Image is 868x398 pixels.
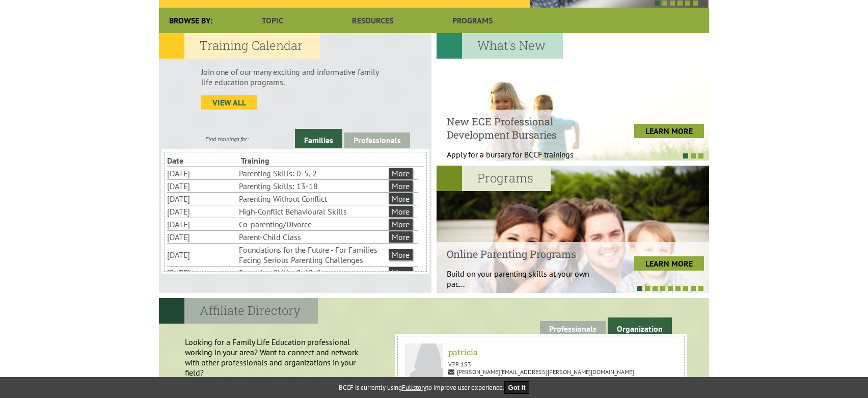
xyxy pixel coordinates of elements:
[389,193,413,204] a: More
[167,249,237,261] li: [DATE]
[241,154,313,167] li: Training
[423,8,523,33] a: Programs
[448,368,634,376] span: [PERSON_NAME][EMAIL_ADDRESS][PERSON_NAME][DOMAIN_NAME]
[389,219,413,230] a: More
[167,205,237,218] li: [DATE]
[239,218,387,230] li: Co-parenting/Divorce
[447,269,599,289] p: Build on your parenting skills at your own pac...
[447,115,599,141] h4: New ECE Professional Development Bursaries
[167,218,237,230] li: [DATE]
[167,154,239,167] li: Date
[402,383,426,392] a: Fullstory
[239,205,387,218] li: High-Conflict Behavioural Skills
[167,167,237,179] li: [DATE]
[634,256,704,271] a: LEARN MORE
[201,95,257,110] a: view all
[540,321,606,337] a: Professionals
[608,317,672,337] a: Organization
[167,231,237,243] li: [DATE]
[400,338,682,392] a: patricia asbun patricia V7P 1S3 [PERSON_NAME][EMAIL_ADDRESS][PERSON_NAME][DOMAIN_NAME]
[159,135,295,143] div: Find trainings for:
[239,167,387,179] li: Parenting Skills: 0-5, 2
[437,166,551,191] h2: Programs
[389,180,413,192] a: More
[223,8,322,33] a: Topic
[201,67,389,87] p: Join one of our many exciting and informative family life education programs.
[159,33,320,59] h2: Training Calendar
[634,124,704,138] a: LEARN MORE
[405,343,443,382] img: patricia asbun
[322,8,422,33] a: Resources
[389,267,413,278] a: More
[437,33,563,59] h2: What's New
[167,180,237,192] li: [DATE]
[239,244,387,266] li: Foundations for the Future - For Families Facing Serious Parenting Challenges
[447,149,599,170] p: Apply for a bursary for BCCF trainings West...
[239,180,387,192] li: Parenting Skills: 13-18
[344,132,410,148] a: Professionals
[504,381,530,394] button: Got it
[239,193,387,205] li: Parenting Without Conflict
[389,231,413,243] a: More
[295,129,342,148] a: Families
[159,298,318,324] h2: Affiliate Directory
[167,267,237,279] li: [DATE]
[389,249,413,260] a: More
[408,347,673,357] h6: patricia
[165,332,390,383] p: Looking for a Family Life Education professional working in your area? Want to connect and networ...
[389,168,413,179] a: More
[447,247,599,260] h4: Online Parenting Programs
[239,267,387,279] li: Parenting Skills: 5-13, 2
[405,360,676,368] p: V7P 1S3
[239,231,387,243] li: Parent-Child Class
[389,206,413,217] a: More
[159,8,223,33] div: Browse By:
[167,193,237,205] li: [DATE]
